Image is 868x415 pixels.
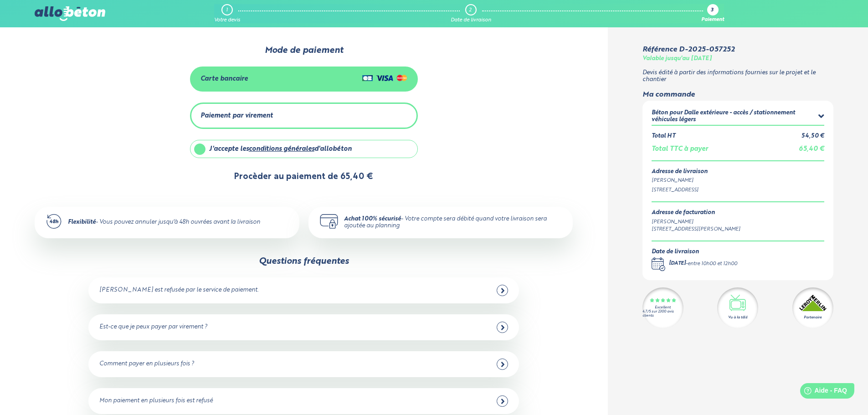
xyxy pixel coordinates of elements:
[801,133,824,140] div: 54,50 €
[225,165,382,189] button: Procèder au paiement de 65,40 €
[99,361,194,368] div: Comment payer en plusieurs fois ?
[787,379,858,405] iframe: Help widget launcher
[642,46,734,54] div: Référence D-2025-057252
[259,256,349,266] div: Questions fréquentes
[652,145,708,153] div: Total TTC à payer
[652,133,675,140] div: Total HT
[214,4,240,23] a: 1 Votre devis
[642,70,833,83] p: Devis édité à partir des informations fournies sur le projet et le chantier
[214,17,240,23] div: Votre devis
[642,91,833,99] div: Ma commande
[669,260,686,268] div: [DATE]
[209,145,352,153] div: J'accepte les d'allobéton
[99,287,258,294] div: [PERSON_NAME] est refusée par le service de paiement.
[344,216,401,222] strong: Achat 100% sécurisé
[652,210,740,216] div: Adresse de facturation
[652,169,824,175] div: Adresse de livraison
[200,75,248,83] div: Carte bancaire
[642,56,712,62] div: Valable jusqu'au [DATE]
[200,112,273,120] div: Paiement par virement
[652,225,740,233] div: [STREET_ADDRESS][PERSON_NAME]
[642,310,683,318] div: 4.7/5 sur 2300 avis clients
[99,324,207,331] div: Est-ce que je peux payer par virement ?
[652,177,824,184] div: [PERSON_NAME]
[344,216,562,229] div: - Votre compte sera débité quand votre livraison sera ajoutée au planning
[362,72,407,83] img: Cartes de crédit
[701,4,724,23] a: 3 Paiement
[655,306,671,310] div: Excellent
[728,315,747,320] div: Vu à la télé
[226,7,228,13] div: 1
[799,146,824,152] span: 65,40 €
[804,315,822,320] div: Partenaire
[652,110,824,125] summary: Béton pour Dalle extérieure - accès / stationnement véhicules légers
[652,110,819,123] div: Béton pour Dalle extérieure - accès / stationnement véhicules légers
[652,186,824,194] div: [STREET_ADDRESS]
[142,46,465,56] div: Mode de paiement
[688,260,737,268] div: entre 10h00 et 12h00
[99,398,213,405] div: Mon paiement en plusieurs fois est refusé
[469,7,472,13] div: 2
[35,6,105,21] img: allobéton
[652,249,737,256] div: Date de livraison
[652,218,740,226] div: [PERSON_NAME]
[701,17,724,23] div: Paiement
[68,219,96,225] strong: Flexibilité
[451,4,491,23] a: 2 Date de livraison
[249,146,314,152] a: conditions générales
[711,8,714,14] div: 3
[669,260,737,268] div: -
[451,17,491,23] div: Date de livraison
[68,219,260,226] div: - Vous pouvez annuler jusqu'à 48h ouvrées avant la livraison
